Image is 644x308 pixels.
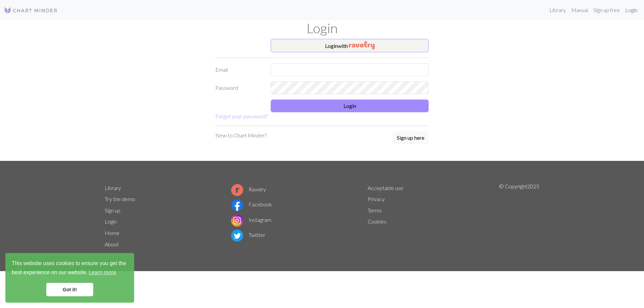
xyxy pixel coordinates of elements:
[623,3,640,17] a: Login
[105,196,135,202] a: Try the demo
[215,131,267,139] p: New to Chart Minder?
[105,230,119,236] a: Home
[392,131,429,145] a: Sign up here
[231,217,271,223] a: Instagram
[547,3,569,17] a: Library
[392,131,429,144] button: Sign up here
[231,230,243,242] img: Twitter logo
[499,182,539,250] p: © Copyright 2025
[231,232,265,238] a: Twitter
[569,3,591,17] a: Manual
[211,81,267,94] label: Password
[271,39,429,52] button: Loginwith
[4,6,58,14] img: Logo
[105,207,120,213] a: Sign up
[105,241,119,247] a: About
[105,218,117,225] a: Login
[231,214,243,227] img: Instagram logo
[231,186,266,192] a: Ravelry
[12,259,128,278] span: This website uses cookies to ensure you get the best experience on our website.
[231,201,272,207] a: Facebook
[271,100,429,112] button: Login
[211,63,267,76] label: Email
[368,207,382,213] a: Terms
[101,20,543,36] h1: Login
[591,3,623,17] a: Sign up free
[105,185,121,191] a: Library
[215,113,268,119] a: Forgot your password?
[88,267,117,278] a: learn more about cookies
[368,185,403,191] a: Acceptable use
[368,196,385,202] a: Privacy
[231,199,243,211] img: Facebook logo
[46,283,93,296] a: dismiss cookie message
[5,253,134,303] div: cookieconsent
[368,218,386,225] a: Cookies
[349,41,375,49] img: Ravelry
[231,184,243,196] img: Ravelry logo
